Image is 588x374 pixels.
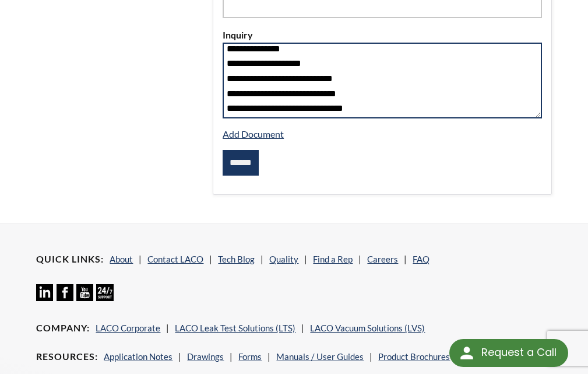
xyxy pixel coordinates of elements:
a: Application Notes [104,351,172,362]
label: Inquiry [223,27,541,43]
a: Find a Rep [313,254,353,264]
a: LACO Leak Test Solutions (LTS) [175,323,295,333]
a: About [110,254,133,264]
img: 24/7 Support Icon [96,284,113,301]
h4: Quick Links [36,253,104,265]
a: FAQ [413,254,429,264]
a: Contact LACO [147,254,203,264]
a: LACO Corporate [96,323,160,333]
a: Quality [269,254,298,264]
a: Tech Blog [218,254,255,264]
div: Request a Call [481,339,557,366]
img: round button [457,344,476,362]
a: LACO Vacuum Solutions (LVS) [310,323,425,333]
a: Forms [238,351,262,362]
a: Manuals / User Guides [276,351,364,362]
a: Product Brochures [378,351,450,362]
a: Drawings [187,351,224,362]
a: Careers [367,254,398,264]
a: Add Document [223,128,284,139]
a: 24/7 Support [96,292,113,303]
h4: Resources [36,351,98,363]
div: Request a Call [449,339,568,367]
h4: Company [36,322,90,334]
